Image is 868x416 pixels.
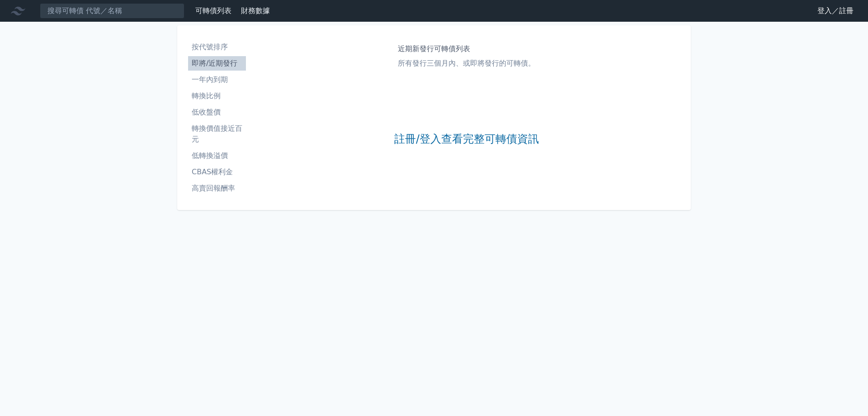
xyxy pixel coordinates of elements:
a: 轉換比例 [188,89,246,103]
a: 低收盤價 [188,105,246,120]
a: 註冊/登入查看完整可轉債資訊 [394,132,539,147]
a: 即將/近期發行 [188,56,246,71]
li: CBAS權利金 [188,167,246,177]
h1: 近期新發行可轉債列表 [398,43,535,54]
a: 轉換價值接近百元 [188,121,246,147]
input: 搜尋可轉債 代號／名稱 [40,3,184,19]
li: 轉換價值接近百元 [188,123,246,145]
li: 按代號排序 [188,42,246,53]
a: 低轉換溢價 [188,148,246,163]
a: 按代號排序 [188,40,246,54]
a: 登入／註冊 [810,4,861,18]
a: 可轉債列表 [195,6,231,15]
a: CBAS權利金 [188,165,246,179]
a: 財務數據 [241,6,270,15]
li: 一年內到期 [188,74,246,85]
a: 高賣回報酬率 [188,181,246,196]
li: 低轉換溢價 [188,150,246,161]
a: 一年內到期 [188,72,246,87]
li: 高賣回報酬率 [188,183,246,194]
li: 轉換比例 [188,91,246,101]
li: 低收盤價 [188,107,246,118]
li: 即將/近期發行 [188,58,246,69]
p: 所有發行三個月內、或即將發行的可轉債。 [398,58,535,69]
